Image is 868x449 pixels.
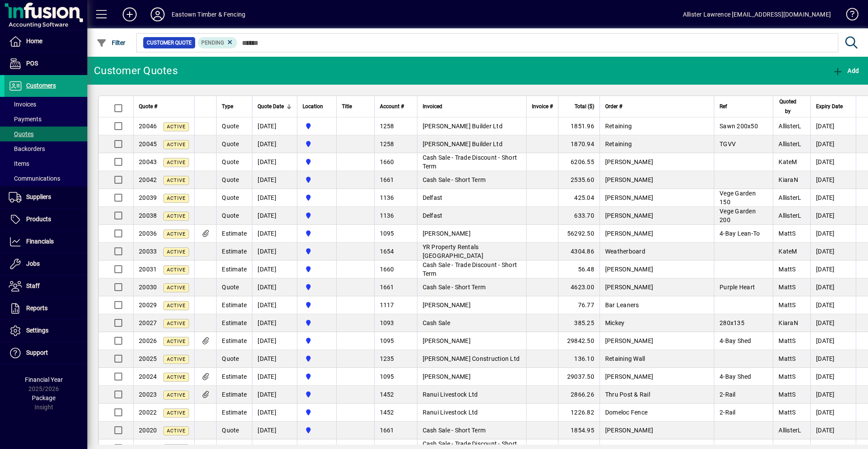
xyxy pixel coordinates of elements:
[303,390,331,399] span: Holyoake St
[116,7,144,22] button: Add
[139,230,157,237] span: 20036
[167,195,186,201] span: Active
[605,102,709,111] div: Order #
[303,264,331,274] span: Holyoake St
[252,422,297,439] td: [DATE]
[720,284,755,291] span: Purple Heart
[380,123,394,130] span: 1258
[139,176,157,183] span: 20042
[720,141,736,147] span: TGVV
[222,427,239,434] span: Quote
[167,410,186,416] span: Active
[558,260,599,278] td: 56.48
[9,175,60,182] span: Communications
[833,67,859,74] span: Add
[778,373,796,380] span: MattS
[222,158,239,165] span: Quote
[222,230,247,237] span: Estimate
[222,194,239,201] span: Quote
[4,342,87,364] a: Support
[167,339,186,344] span: Active
[252,243,297,260] td: [DATE]
[810,260,856,278] td: [DATE]
[778,248,797,255] span: KateM
[816,102,851,111] div: Expiry Date
[380,266,394,273] span: 1660
[167,249,186,255] span: Active
[342,102,352,111] span: Title
[4,97,87,112] a: Invoices
[810,296,856,314] td: [DATE]
[167,303,186,308] span: Active
[26,193,51,200] span: Suppliers
[139,123,157,130] span: 20046
[222,266,247,273] span: Estimate
[778,391,796,398] span: MattS
[605,409,648,416] span: Domeloc Fence
[139,409,157,416] span: 20022
[303,336,331,346] span: Holyoake St
[167,178,186,183] span: Active
[222,337,247,344] span: Estimate
[380,427,394,434] span: 1661
[423,319,450,326] span: Cash Sale
[380,337,394,344] span: 1095
[532,102,553,111] span: Invoice #
[810,278,856,296] td: [DATE]
[720,190,756,206] span: Vege Garden 150
[222,102,233,111] span: Type
[303,318,331,328] span: Holyoake St
[167,321,186,326] span: Active
[4,53,87,75] a: POS
[4,156,87,171] a: Items
[303,354,331,363] span: Holyoake St
[4,320,87,342] a: Settings
[810,386,856,404] td: [DATE]
[423,391,478,398] span: Ranui Livestock Ltd
[605,102,622,111] span: Order #
[252,386,297,404] td: [DATE]
[810,314,856,332] td: [DATE]
[258,102,284,111] span: Quote Date
[778,141,801,147] span: AllisterL
[558,278,599,296] td: 4623.00
[778,319,798,326] span: KiaraN
[303,175,331,185] span: Holyoake St
[778,194,801,201] span: AllisterL
[810,422,856,439] td: [DATE]
[683,7,831,21] div: Allister Lawrence [EMAIL_ADDRESS][DOMAIN_NAME]
[720,319,744,326] span: 280x135
[380,102,412,111] div: Account #
[380,373,394,380] span: 1095
[720,373,751,380] span: 4-Bay Shed
[720,102,768,111] div: Ref
[139,355,157,362] span: 20025
[830,63,861,79] button: Add
[222,391,247,398] span: Estimate
[605,158,653,165] span: [PERSON_NAME]
[720,123,758,130] span: Sawn 200x50
[222,284,239,291] span: Quote
[139,102,157,111] span: Quote #
[303,229,331,238] span: Holyoake St
[94,64,178,78] div: Customer Quotes
[9,160,29,167] span: Items
[778,284,796,291] span: MattS
[222,319,247,326] span: Estimate
[222,302,247,308] span: Estimate
[380,194,394,201] span: 1136
[423,176,486,183] span: Cash Sale - Short Term
[423,123,503,130] span: [PERSON_NAME] Builder Ltd
[303,193,331,202] span: Holyoake St
[252,153,297,171] td: [DATE]
[778,337,796,344] span: MattS
[9,101,36,108] span: Invoices
[423,102,521,111] div: Invoiced
[810,350,856,368] td: [DATE]
[139,158,157,165] span: 20043
[252,296,297,314] td: [DATE]
[303,121,331,131] span: Holyoake St
[222,176,239,183] span: Quote
[198,37,238,48] mat-chip: Pending Status: Pending
[167,142,186,147] span: Active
